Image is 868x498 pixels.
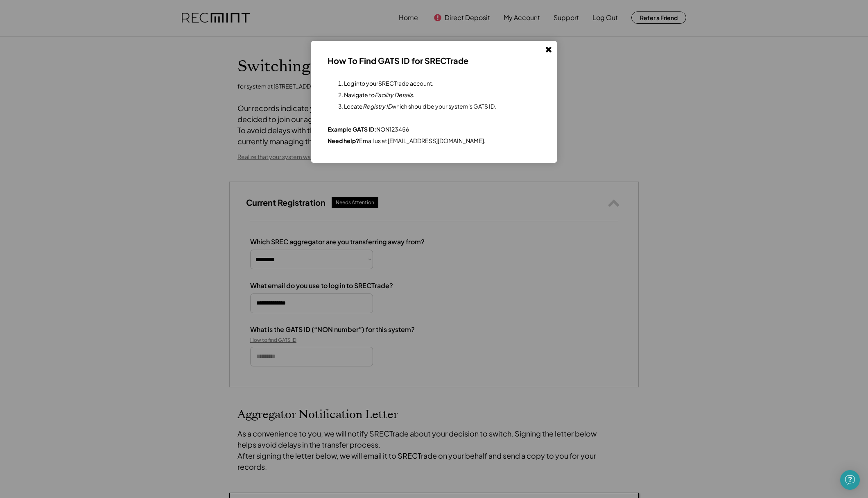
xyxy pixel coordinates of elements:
li: Log into your . [344,77,496,89]
strong: Need help? [328,137,359,144]
li: Locate which should be your system's GATS ID. [344,100,496,112]
em: Registry ID [363,102,392,110]
strong: Example GATS ID: [328,125,376,133]
div: Open Intercom Messenger [840,470,860,490]
em: Facility Details [375,91,413,98]
div: NON123456 Email us at [EMAIL_ADDRESS][DOMAIN_NAME]. [328,66,496,146]
h3: How To Find GATS ID for SRECTrade [328,55,468,66]
a: SRECTrade account [378,80,432,87]
li: Navigate to . [344,89,496,100]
